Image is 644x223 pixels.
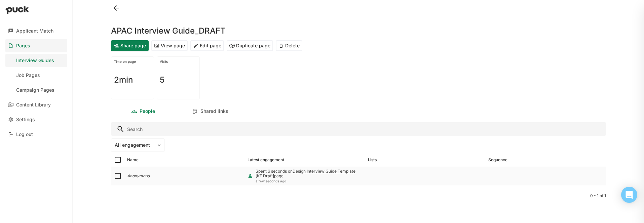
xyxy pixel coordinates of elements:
[5,54,67,67] a: Interview Guides
[16,117,35,123] div: Settings
[256,179,363,183] div: a few seconds ago
[16,102,51,108] div: Content Library
[190,40,224,51] button: Edit page
[227,40,273,51] button: Duplicate page
[160,76,164,84] h1: 5
[111,122,606,136] input: Search
[256,169,363,179] div: Spent 6 seconds on page
[16,73,40,78] div: Job Pages
[111,27,226,35] h1: APAC Interview Guide_DRAFT
[5,69,67,82] a: Job Pages
[16,87,54,93] div: Campaign Pages
[127,158,139,162] div: Name
[16,43,30,49] div: Pages
[16,132,33,137] div: Log out
[111,193,606,198] div: 0 - 1 of 1
[621,187,637,203] div: Open Intercom Messenger
[114,59,151,63] div: Time on page
[248,158,284,162] div: Latest engagement
[160,59,197,63] div: Visits
[200,108,228,114] div: Shared links
[16,28,53,34] div: Applicant Match
[256,169,355,178] a: Design Interview Guide Template [KE Draft]
[5,98,67,111] a: Content Library
[114,76,133,84] h1: 2min
[5,39,67,52] a: Pages
[16,58,54,63] div: Interview Guides
[368,158,377,162] div: Lists
[5,83,67,97] a: Campaign Pages
[140,108,155,114] div: People
[127,173,150,178] i: Anonymous
[151,40,188,51] button: View page
[488,158,507,162] div: Sequence
[5,113,67,126] a: Settings
[5,24,67,38] a: Applicant Match
[111,40,149,51] button: Share page
[276,40,302,51] button: Delete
